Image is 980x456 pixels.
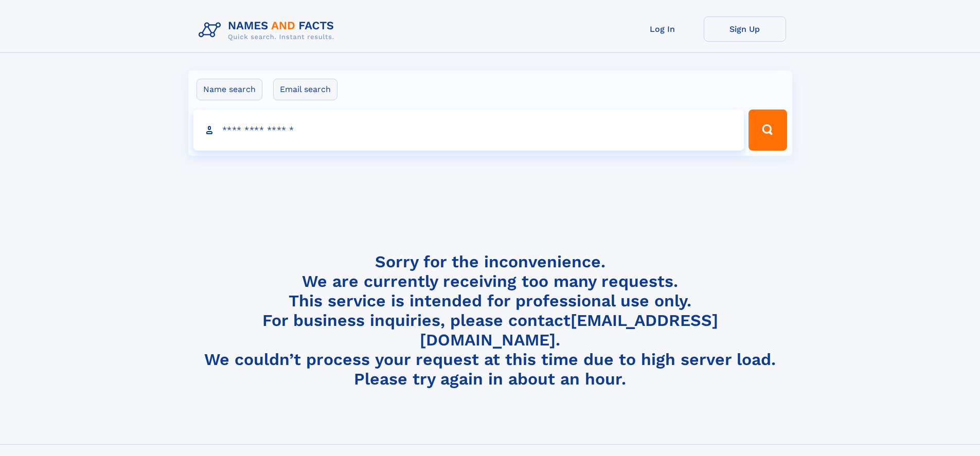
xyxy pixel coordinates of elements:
[704,16,786,42] a: Sign Up
[194,252,786,389] h4: Sorry for the inconvenience. We are currently receiving too many requests. This service is intend...
[194,16,343,44] img: Logo Names and Facts
[621,16,704,42] a: Log In
[197,79,262,100] label: Name search
[420,311,718,350] a: [EMAIL_ADDRESS][DOMAIN_NAME]
[193,110,744,151] input: search input
[273,79,337,100] label: Email search
[749,110,787,151] button: Search Button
